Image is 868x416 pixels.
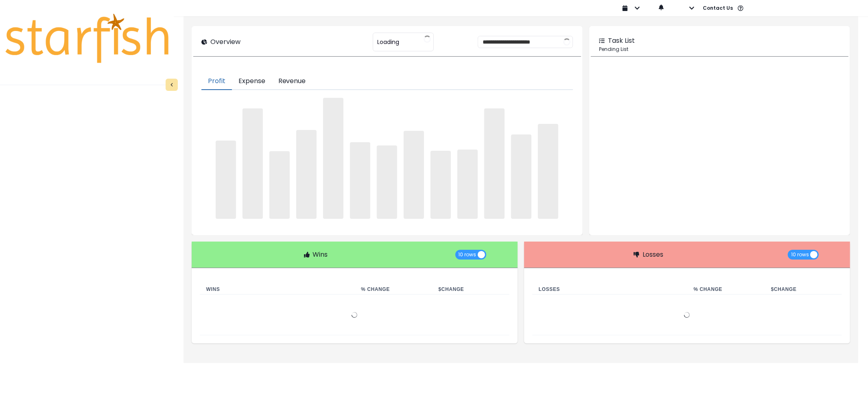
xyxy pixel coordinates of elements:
span: ‌ [269,151,290,219]
span: ‌ [484,108,505,219]
th: $ Change [432,284,509,295]
span: ‌ [377,145,397,219]
span: ‌ [243,108,263,219]
span: ‌ [296,130,317,219]
span: ‌ [431,151,451,219]
th: Losses [532,284,687,295]
p: Overview [210,37,241,47]
span: 10 rows [791,250,809,260]
p: Losses [643,250,663,260]
span: ‌ [538,124,558,219]
th: % Change [354,284,432,295]
p: Wins [313,250,328,260]
button: Expense [232,73,272,90]
th: % Change [687,284,764,295]
span: 10 rows [459,250,477,260]
button: Profit [201,73,232,90]
span: ‌ [457,150,478,219]
span: ‌ [511,134,531,219]
th: $ Change [765,284,842,295]
span: ‌ [216,141,236,219]
button: Revenue [272,73,313,90]
span: ‌ [323,98,343,219]
span: ‌ [404,131,424,219]
span: Loading [377,33,399,51]
th: Wins [200,284,355,295]
p: Task List [608,36,635,46]
p: Pending List [599,46,840,53]
span: ‌ [350,142,370,219]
